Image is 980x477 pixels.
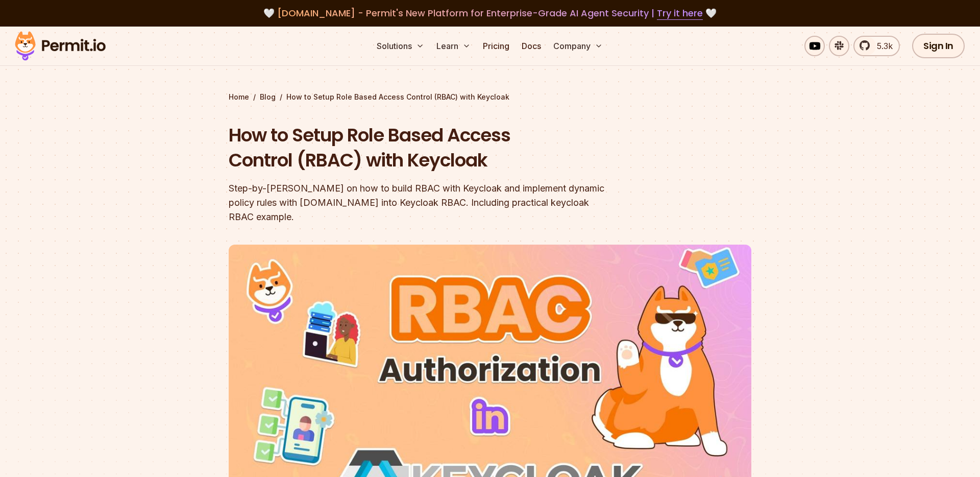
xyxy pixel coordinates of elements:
button: Learn [432,36,475,56]
a: Try it here [657,7,703,20]
h1: How to Setup Role Based Access Control (RBAC) with Keycloak [229,123,621,173]
div: / / [229,92,751,102]
span: [DOMAIN_NAME] - Permit's New Platform for Enterprise-Grade AI Agent Security | [277,7,703,19]
a: Docs [518,36,545,56]
a: Sign In [912,34,965,58]
a: 5.3k [853,36,900,56]
a: Home [229,92,249,102]
div: 🤍 🤍 [24,6,955,20]
button: Company [549,36,607,56]
a: Pricing [479,36,513,56]
img: Permit logo [10,29,110,63]
button: Solutions [373,36,428,56]
span: 5.3k [871,40,893,52]
a: Blog [260,92,276,102]
div: Step-by-[PERSON_NAME] on how to build RBAC with Keycloak and implement dynamic policy rules with ... [229,181,621,224]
